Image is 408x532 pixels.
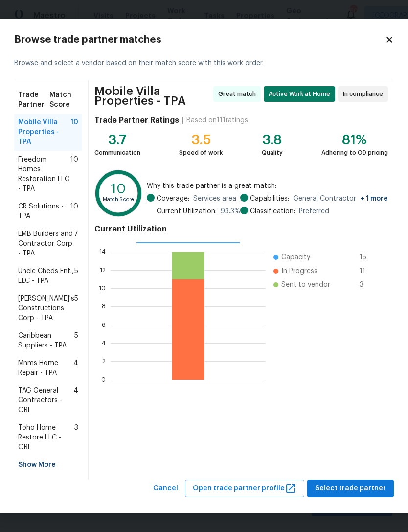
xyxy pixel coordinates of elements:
button: Cancel [149,480,182,498]
div: Adhering to OD pricing [321,148,388,158]
span: 5 [74,331,78,350]
div: 3.8 [262,135,283,145]
div: 81% [321,135,388,145]
div: | [179,116,186,125]
span: 10 [70,202,78,221]
text: 0 [101,377,106,383]
span: Trade Partner [18,90,49,110]
div: Browse and select a vendor based on their match score with this work order. [14,46,394,80]
text: 8 [102,304,106,310]
span: Why this trade partner is a great match: [147,181,388,191]
span: Current Utilization: [157,207,217,216]
button: Select trade partner [307,480,394,498]
div: Communication [94,148,140,158]
span: Uncle Cheds Ent., LLC - TPA [18,266,74,286]
span: 3 [360,280,375,290]
button: Open trade partner profile [185,480,304,498]
span: Select trade partner [315,483,386,495]
span: In compliance [343,89,387,99]
span: Capabilities: [250,194,289,204]
span: 7 [74,229,78,258]
span: 3 [74,423,78,452]
span: 11 [360,266,375,276]
span: TAG General Contractors - ORL [18,386,73,415]
span: Cancel [153,483,178,495]
h2: Browse trade partner matches [14,35,385,45]
span: Match Score [49,90,78,110]
span: + 1 more [360,195,388,202]
span: Active Work at Home [269,89,334,99]
span: Mobile Villa Properties - TPA [18,117,70,147]
span: General Contractor [293,194,388,204]
span: 10 [70,155,78,194]
span: In Progress [281,266,317,276]
text: 6 [102,322,106,328]
span: Mobile Villa Properties - TPA [94,86,210,106]
div: Based on 111 ratings [186,116,248,125]
span: Open trade partner profile [193,483,296,495]
span: Coverage: [157,194,189,204]
h4: Trade Partner Ratings [94,116,179,125]
span: 5 [74,294,78,323]
span: Capacity [281,253,310,262]
span: [PERSON_NAME]'s Constructions Corp - TPA [18,294,74,323]
text: 12 [100,267,106,273]
span: 93.3 % [221,207,240,216]
span: Toho Home Restore LLC - ORL [18,423,74,452]
span: 15 [360,253,375,262]
span: 5 [74,266,78,286]
text: Match Score [103,197,135,203]
span: Caribbean Suppliers - TPA [18,331,74,350]
div: 3.7 [94,135,140,145]
text: 2 [102,359,106,365]
span: Services area [193,194,236,204]
h4: Current Utilization [94,224,388,234]
span: EMB Builders and Contractor Corp - TPA [18,229,74,258]
span: 10 [70,117,78,147]
span: Mnms Home Repair - TPA [18,358,73,378]
text: 10 [99,285,106,291]
span: 4 [73,386,78,415]
div: Show More [14,456,82,474]
span: Freedom Homes Restoration LLC - TPA [18,155,70,194]
span: Classification: [250,207,295,216]
div: Quality [262,148,283,158]
text: 4 [102,340,106,346]
text: 10 [111,183,126,196]
span: 4 [73,358,78,378]
span: Great match [218,89,260,99]
span: CR Solutions - TPA [18,202,70,221]
span: Preferred [299,207,329,216]
div: Speed of work [179,148,223,158]
div: 3.5 [179,135,223,145]
span: Sent to vendor [281,280,330,290]
text: 14 [99,249,106,255]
